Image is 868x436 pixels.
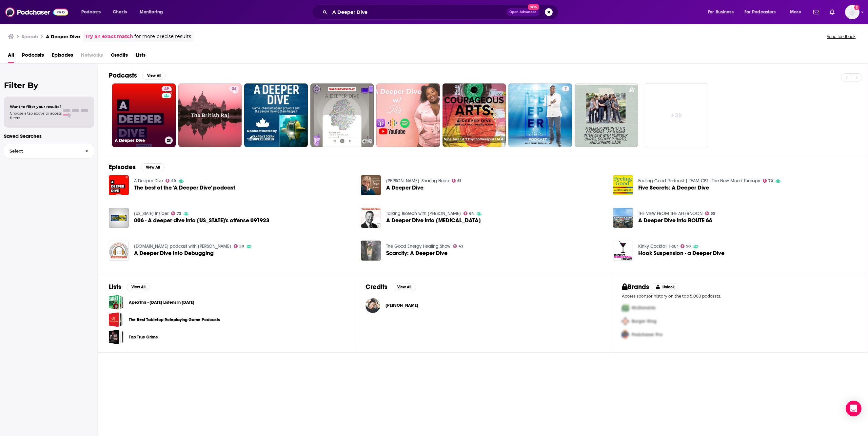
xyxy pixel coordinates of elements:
img: 006 - A deeper dive into Michigan's offense 091923 [109,208,129,228]
a: Credits [111,50,128,63]
a: Top True Crime [129,334,158,341]
input: Search podcasts, credits, & more... [330,7,506,17]
a: A Deeper Dive into COVID-19 [361,208,381,228]
span: For Business [708,8,734,17]
button: open menu [740,7,785,17]
a: A Deeper Dive [134,178,163,184]
a: Five Secrets: A Deeper Dive [638,185,709,191]
a: Feeling Good Podcast | TEAM-CBT - The New Mood Therapy [638,178,760,184]
a: The Best Tabletop Roleplaying Game Podcasts [109,312,124,327]
span: [PERSON_NAME] [385,303,418,308]
span: 64 [469,212,474,215]
a: ApexThis - [DATE] Listens in [DATE] [129,299,194,306]
a: 7 [508,83,572,147]
a: 49A Deeper Dive [112,83,176,147]
a: airhacks.fm podcast with adam bien [134,244,231,249]
a: 61 [452,179,461,183]
span: 55 [711,212,715,215]
a: CreditsView All [365,283,416,291]
h2: Episodes [109,163,136,171]
img: User Profile [845,5,859,19]
a: 64 [464,211,474,215]
a: 7 [562,86,569,91]
span: New [528,4,540,10]
a: Kinky Cocktail Hour [638,244,678,249]
button: open menu [703,7,742,17]
img: Podchaser - Follow, Share and Rate Podcasts [5,6,68,18]
a: Top True Crime [109,330,124,344]
a: The best of the 'A Deeper Dive' podcast [134,185,235,191]
a: PodcastsView All [109,71,166,80]
img: Third Pro Logo [619,328,632,341]
span: 7 [564,86,567,92]
img: Yvette Walker [365,298,380,313]
a: A Deeper Dive Into Debugging [134,250,214,256]
a: Hook Suspension - a Deeper Dive [638,250,724,256]
button: View All [141,163,165,171]
span: More [790,8,801,17]
a: Yvette Walker [385,303,418,308]
a: Five Secrets: A Deeper Dive [613,175,633,195]
a: Try an exact match [85,33,133,40]
h2: Lists [109,283,121,291]
a: A Deeper Dive [386,185,424,191]
span: 006 - A deeper dive into [US_STATE]'s offense 091923 [134,218,269,223]
span: 34 [232,86,236,92]
img: Scarcity: A Deeper Dive [361,241,381,261]
a: THE VIEW FROM THE AFTERNOON [638,211,702,216]
a: Joni Eareckson Tada: Sharing Hope [386,178,449,184]
span: Scarcity: A Deeper Dive [386,250,447,256]
span: 70 [768,179,773,182]
div: Open Intercom Messenger [846,401,861,416]
a: 58 [681,244,691,248]
p: Access sponsor history on the top 5,000 podcasts. [622,294,857,299]
a: 72 [171,211,181,215]
span: 58 [686,245,691,248]
img: Second Pro Logo [619,315,632,328]
a: 70 [763,179,773,183]
button: View All [142,72,166,80]
span: McDonalds [632,305,656,311]
span: Podcasts [81,8,101,17]
span: Podchaser Pro [632,332,662,337]
a: Show notifications dropdown [811,7,822,18]
span: 61 [457,179,461,182]
span: A Deeper Dive into ROUTE 66 [638,218,712,223]
h3: Search [22,33,38,40]
a: Lists [136,50,146,63]
a: EpisodesView All [109,163,165,171]
a: Charts [108,7,131,17]
span: Podcasts [22,50,44,63]
a: 34 [229,86,239,91]
button: Show profile menu [845,5,859,19]
a: The Good Energy Healing Show [386,244,450,249]
a: ApexThis - Tuesday Listens in 2018 [109,295,124,310]
a: The Best Tabletop Roleplaying Game Podcasts [129,316,220,323]
span: Logged in as caitlinhogge [845,5,859,19]
img: A Deeper Dive [361,175,381,195]
h2: Credits [365,283,387,291]
a: 006 - A deeper dive into Michigan's offense 091923 [134,218,269,223]
img: The best of the 'A Deeper Dive' podcast [109,175,129,195]
span: 72 [177,212,181,215]
img: A Deeper Dive into ROUTE 66 [613,208,633,228]
span: Episodes [52,50,73,63]
span: Networks [81,50,103,63]
a: 55 [705,211,716,215]
a: +3k [645,83,708,147]
img: A Deeper Dive Into Debugging [109,241,129,261]
span: 42 [459,245,463,248]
